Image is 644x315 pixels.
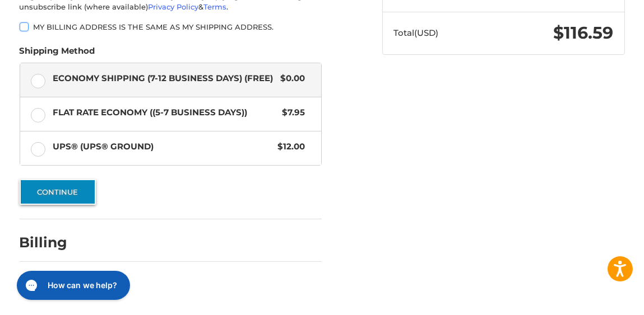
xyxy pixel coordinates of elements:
[275,72,305,85] span: $0.00
[53,140,272,153] span: UPS® (UPS® Ground)
[20,22,322,31] label: My billing address is the same as my shipping address.
[553,22,613,43] span: $116.59
[11,267,133,304] iframe: Gorgias live chat messenger
[20,234,85,251] h2: Billing
[276,106,305,119] span: $7.95
[149,2,199,11] a: Privacy Policy
[20,45,95,63] legend: Shipping Method
[204,2,227,11] a: Terms
[272,140,305,153] span: $12.00
[53,72,275,85] span: Economy Shipping (7-12 Business Days) (Free)
[53,106,276,119] span: Flat Rate Economy ((5-7 Business Days))
[394,27,439,38] span: Total (USD)
[20,179,96,205] button: Continue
